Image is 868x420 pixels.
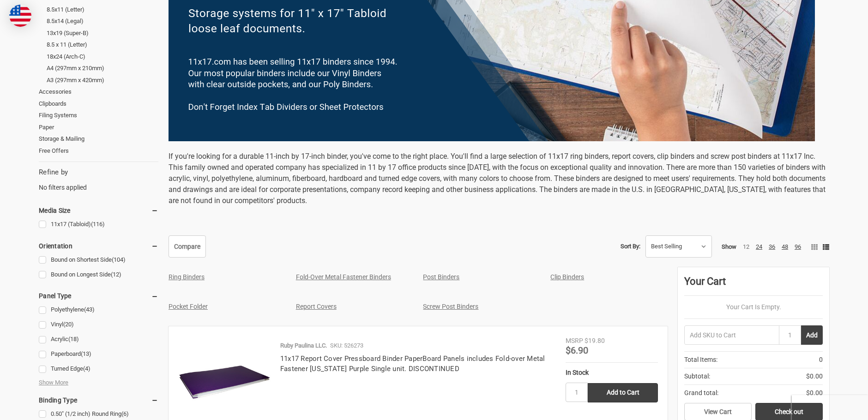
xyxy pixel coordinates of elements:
span: Subtotal: [684,372,710,381]
span: Grand total: [684,388,718,398]
span: $0.00 [806,372,823,381]
a: Ring Binders [169,273,205,281]
a: Bound on Shortest Side [39,254,158,266]
img: duty and tax information for United States [9,5,31,27]
a: Accessories [39,86,158,98]
h5: Binding Type [39,395,158,406]
a: Free Offers [39,145,158,157]
span: (4) [83,365,90,372]
a: Screw Post Binders [423,303,478,310]
p: Your Cart Is Empty. [684,302,823,312]
a: Paper [39,121,158,133]
input: Add to Cart [588,383,658,402]
span: $0.00 [806,388,823,398]
span: Show [722,243,736,250]
a: 11x17 Report Cover Pressboard Binder PaperBoard Panels includes Fold-over Metal Fastener [US_STAT... [280,354,545,373]
span: (116) [91,221,105,228]
span: (43) [84,306,95,313]
h5: Media Size [39,205,158,216]
a: 96 [795,243,801,250]
a: 13x19 (Super-B) [47,27,158,39]
a: A4 (297mm x 210mm) [47,62,158,74]
a: Paperboard [39,348,158,360]
a: A3 (297mm x 420mm) [47,74,158,86]
h5: Panel Type [39,290,158,301]
span: (12) [111,271,121,278]
span: Show More [39,378,68,387]
label: Sort By: [621,240,640,253]
a: 48 [782,243,788,250]
input: Add SKU to Cart [684,325,779,345]
h5: Refine by [39,167,158,178]
a: 8.5x11 (Letter) [47,4,158,16]
a: Storage & Mailing [39,133,158,145]
a: 8.5x14 (Legal) [47,15,158,27]
a: Turned Edge [39,363,158,375]
a: Vinyl [39,318,158,331]
iframe: Google Customer Reviews [792,395,868,420]
a: Acrylic [39,333,158,346]
a: 36 [769,243,775,250]
span: (6) [121,410,129,417]
a: 8.5 x 11 (Letter) [47,39,158,51]
span: $6.90 [566,345,588,356]
a: Clipboards [39,98,158,110]
span: (104) [112,256,126,263]
span: $19.80 [585,337,605,344]
span: 0 [819,355,823,365]
a: 11x17 (Tabloid) [39,218,158,231]
a: 24 [756,243,762,250]
h5: Orientation [39,240,158,252]
a: Pocket Folder [169,303,208,310]
a: Compare [169,235,206,258]
span: (18) [68,336,79,342]
span: (20) [63,321,74,328]
a: Clip Binders [550,273,584,281]
div: Your Cart [684,274,823,296]
a: Polyethylene [39,304,158,316]
span: If you're looking for a durable 11-inch by 17-inch binder, you've come to the right place. You'll... [169,152,826,205]
p: SKU: 526273 [330,341,363,350]
p: Ruby Paulina LLC. [280,341,327,350]
a: Fold-Over Metal Fastener Binders [296,273,391,281]
a: Report Covers [296,303,337,310]
div: In Stock [566,368,658,378]
a: Bound on Longest Side [39,269,158,281]
a: 18x24 (Arch-C) [47,51,158,63]
div: No filters applied [39,167,158,192]
button: Add [801,325,823,345]
span: Total Items: [684,355,717,365]
span: (13) [81,350,91,357]
div: MSRP [566,336,583,346]
a: 12 [743,243,749,250]
a: Filing Systems [39,109,158,121]
a: Post Binders [423,273,459,281]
